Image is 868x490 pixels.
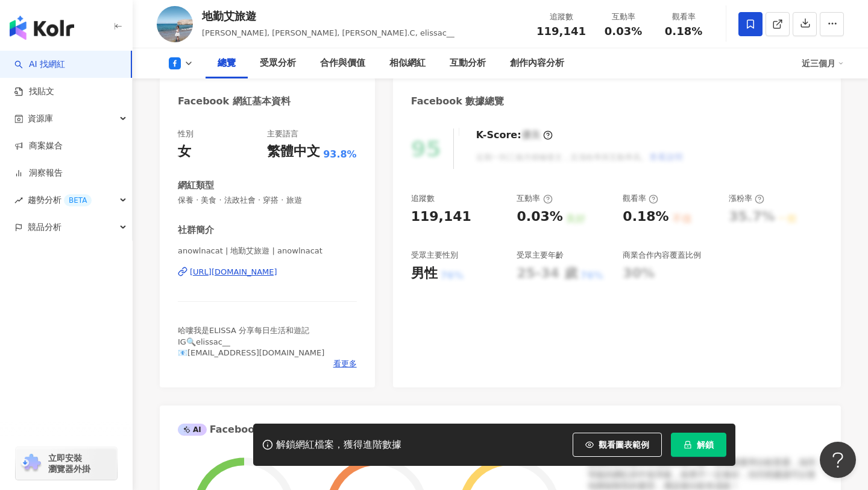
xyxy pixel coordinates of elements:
[178,326,324,357] span: 哈嘍我是ELISSA 分享每日生活和遊記 IG🔍elissac__ 📧[EMAIL_ADDRESS][DOMAIN_NAME]
[697,440,714,450] span: 解鎖
[411,250,458,261] div: 受眾主要性別
[450,56,486,71] div: 互動分析
[411,264,438,283] div: 男性
[517,193,552,204] div: 互動率
[218,56,236,71] div: 總覽
[178,224,214,237] div: 社群簡介
[476,129,553,142] div: K-Score :
[536,25,586,37] span: 119,141
[623,193,658,204] div: 觀看率
[190,267,277,278] div: [URL][DOMAIN_NAME]
[536,11,586,23] div: 追蹤數
[14,196,23,205] span: rise
[802,54,844,73] div: 近三個月
[178,195,357,206] span: 保養 · 美食 · 法政社會 · 穿搭 · 旅遊
[661,11,706,23] div: 觀看率
[14,167,63,179] a: 洞察報告
[48,453,90,474] span: 立即安裝 瀏覽器外掛
[16,447,117,480] a: chrome extension立即安裝 瀏覽器外掛
[276,439,401,451] div: 解鎖網紅檔案，獲得進階數據
[267,142,320,161] div: 繁體中文
[14,86,54,98] a: 找貼文
[267,129,298,139] div: 主要語言
[729,193,764,204] div: 漲粉率
[28,214,61,241] span: 競品分析
[671,433,726,457] button: 解鎖
[202,8,454,24] div: 地勤艾旅遊
[411,95,505,108] div: Facebook 數據總覽
[411,193,435,204] div: 追蹤數
[333,358,357,369] span: 看更多
[605,25,642,37] span: 0.03%
[665,25,702,37] span: 0.18%
[28,105,53,132] span: 資源庫
[599,440,649,450] span: 觀看圖表範例
[178,142,191,161] div: 女
[28,186,92,214] span: 趨勢分析
[623,208,668,226] div: 0.18%
[157,6,193,42] img: KOL Avatar
[517,250,564,261] div: 受眾主要年齡
[411,208,471,226] div: 119,141
[320,56,365,71] div: 合作與價值
[178,246,357,256] span: anowlnacat | 地勤艾旅遊 | anowlnacat
[260,56,296,71] div: 受眾分析
[202,28,454,37] span: [PERSON_NAME], [PERSON_NAME], [PERSON_NAME].C, elissac__
[517,208,562,226] div: 0.03%
[573,433,662,457] button: 觀看圖表範例
[684,441,692,449] span: lock
[178,179,214,192] div: 網紅類型
[14,59,65,71] a: searchAI 找網紅
[19,454,43,473] img: chrome extension
[178,95,291,108] div: Facebook 網紅基本資料
[64,194,92,206] div: BETA
[178,129,193,139] div: 性別
[623,250,701,261] div: 商業合作內容覆蓋比例
[178,267,357,278] a: [URL][DOMAIN_NAME]
[10,16,74,40] img: logo
[510,56,564,71] div: 創作內容分析
[389,56,426,71] div: 相似網紅
[323,148,357,161] span: 93.8%
[600,11,646,23] div: 互動率
[14,140,63,152] a: 商案媒合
